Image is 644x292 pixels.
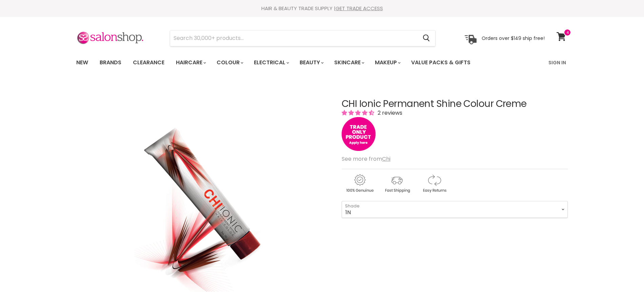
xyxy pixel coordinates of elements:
a: Chi [382,155,390,163]
a: Clearance [128,55,169,70]
a: Haircare [171,55,210,70]
a: Colour [212,55,247,70]
a: Brands [95,55,126,70]
a: Sign In [544,55,570,70]
nav: Main [68,53,576,72]
img: genuine.gif [342,173,378,194]
form: Product [170,30,436,46]
a: New [71,55,93,70]
a: Electrical [249,55,293,70]
img: tradeonly_small.jpg [342,117,376,151]
iframe: Gorgias live chat messenger [610,260,637,285]
div: HAIR & BEAUTY TRADE SUPPLY | [68,5,576,12]
span: See more from [342,155,390,163]
input: Search [170,30,417,46]
button: Search [417,30,435,46]
img: returns.gif [416,173,452,194]
a: Value Packs & Gifts [406,55,476,70]
img: shipping.gif [379,173,415,194]
span: 4.50 stars [342,109,376,117]
a: Skincare [329,55,368,70]
a: Beauty [295,55,328,70]
h1: CHI Ionic Permanent Shine Colour Creme [342,99,568,109]
p: Orders over $149 ship free! [482,35,545,41]
span: 2 reviews [376,109,402,117]
a: Makeup [370,55,405,70]
a: GET TRADE ACCESS [336,5,383,12]
ul: Main menu [71,53,510,72]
